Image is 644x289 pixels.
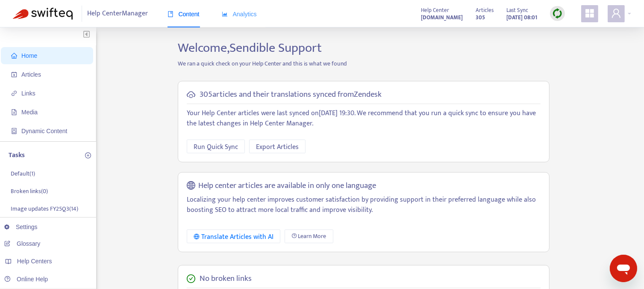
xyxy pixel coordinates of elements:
[4,240,40,247] a: Glossary
[187,140,245,153] button: Run Quick Sync
[4,276,48,283] a: Online Help
[9,150,25,161] p: Tasks
[21,128,67,134] span: Dynamic Content
[249,140,306,153] button: Export Articles
[506,6,528,15] span: Last Sync
[421,12,463,22] a: [DOMAIN_NAME]
[194,142,238,152] span: Run Quick Sync
[17,258,52,265] span: Help Centers
[585,8,595,18] span: appstore
[187,229,280,243] button: Translate Articles with AI
[11,109,17,115] span: file-image
[222,11,228,17] span: area-chart
[88,6,148,22] span: Help Center Manager
[11,204,78,213] p: Image updates FY25Q3 ( 14 )
[21,52,37,59] span: Home
[506,13,537,22] strong: [DATE] 08:01
[21,109,38,116] span: Media
[178,37,322,59] span: Welcome, Sendible Support
[168,11,200,18] span: Content
[610,255,637,282] iframe: Button to launch messaging window
[200,90,382,100] h5: 305 articles and their translations synced from Zendesk
[187,274,195,283] span: check-circle
[552,8,563,19] img: sync.dc5367851b00ba804db3.png
[476,6,494,15] span: Articles
[199,181,376,191] h5: Help center articles are available in only one language
[11,128,17,134] span: container
[11,90,17,96] span: link
[11,53,17,59] span: home
[11,72,17,77] span: account-book
[187,195,541,215] p: Localizing your help center improves customer satisfaction by providing support in their preferre...
[298,232,326,241] span: Learn More
[4,223,38,230] a: Settings
[85,152,91,158] span: plus-circle
[476,13,485,22] strong: 305
[13,8,73,20] img: Swifteq
[11,169,35,178] p: Default ( 1 )
[187,181,195,191] span: global
[200,274,252,284] h5: No broken links
[421,13,463,22] strong: [DOMAIN_NAME]
[21,90,35,97] span: Links
[285,229,333,243] a: Learn More
[421,6,449,15] span: Help Center
[222,11,257,18] span: Analytics
[187,108,541,129] p: Your Help Center articles were last synced on [DATE] 19:30 . We recommend that you run a quick sy...
[256,142,299,152] span: Export Articles
[194,232,273,242] div: Translate Articles with AI
[171,59,556,68] p: We ran a quick check on your Help Center and this is what we found
[611,8,621,18] span: user
[187,90,195,99] span: cloud-sync
[11,187,48,196] p: Broken links ( 0 )
[168,11,173,17] span: book
[21,71,41,78] span: Articles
